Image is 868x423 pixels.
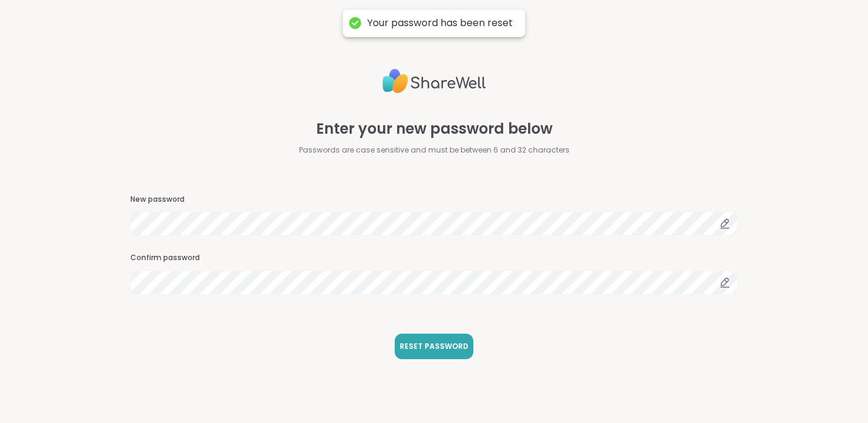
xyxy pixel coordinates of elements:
span: RESET PASSWORD [400,341,468,352]
img: ShareWell Logo [383,64,486,98]
button: RESET PASSWORD [395,334,473,359]
h3: Confirm password [130,253,738,263]
span: Passwords are case sensitive and must be between 6 and 32 characters [299,145,570,156]
h3: New password [130,194,738,205]
span: Enter your new password below [316,118,552,140]
div: Your password has been reset [367,17,513,30]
